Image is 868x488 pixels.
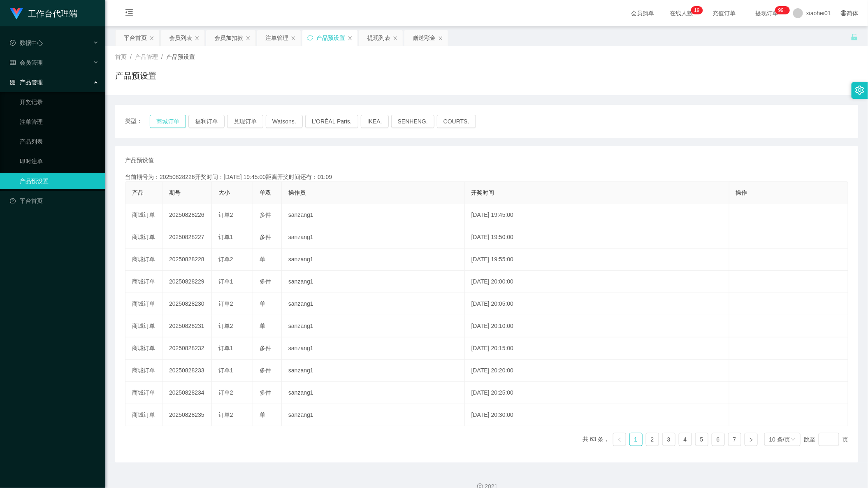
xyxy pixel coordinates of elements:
[736,189,747,196] span: 操作
[260,367,271,374] span: 多件
[115,53,127,60] span: 首页
[260,278,271,285] span: 多件
[393,36,398,41] i: 图标: close
[260,234,271,240] span: 多件
[162,226,212,249] td: 20250828227
[465,226,729,249] td: [DATE] 19:50:00
[162,204,212,226] td: 20250828226
[125,382,162,404] td: 商城订单
[391,115,434,128] button: SENHENG.
[282,204,465,226] td: sanzang1
[613,433,626,446] li: 上一页
[130,53,132,60] span: /
[465,337,729,360] td: [DATE] 20:15:00
[135,53,158,60] span: 产品管理
[288,189,306,196] span: 操作员
[646,433,659,446] li: 2
[115,70,156,82] h1: 产品预设置
[218,211,233,218] span: 订单2
[465,382,729,404] td: [DATE] 20:25:00
[282,271,465,293] td: sanzang1
[10,40,16,46] i: 图标: check-circle-o
[132,189,144,196] span: 产品
[413,30,436,46] div: 赠送彩金
[745,433,758,446] li: 下一页
[125,249,162,271] td: 商城订单
[10,79,16,85] i: 图标: appstore-o
[307,35,313,41] i: 图标: sync
[465,204,729,226] td: [DATE] 19:45:00
[162,293,212,315] td: 20250828230
[260,189,271,196] span: 单双
[218,411,233,418] span: 订单2
[218,278,233,285] span: 订单1
[162,382,212,404] td: 20250828234
[465,404,729,426] td: [DATE] 20:30:00
[465,315,729,337] td: [DATE] 20:10:00
[583,433,609,446] li: 共 63 条，
[305,115,358,128] button: L'ORÉAL Paris.
[749,437,754,442] i: 图标: right
[125,404,162,426] td: 商城订单
[841,10,847,16] i: 图标: global
[265,30,288,46] div: 注单管理
[162,315,212,337] td: 20250828231
[149,36,154,41] i: 图标: close
[20,173,99,189] a: 产品预设置
[10,59,43,66] span: 会员管理
[218,389,233,396] span: 订单2
[662,433,675,446] li: 3
[282,360,465,382] td: sanzang1
[282,226,465,249] td: sanzang1
[10,193,99,209] a: 图标: dashboard平台首页
[617,437,622,442] i: 图标: left
[150,115,186,128] button: 商城订单
[125,115,150,128] span: 类型：
[465,360,729,382] td: [DATE] 20:20:00
[260,389,271,396] span: 多件
[316,30,345,46] div: 产品预设置
[471,189,494,196] span: 开奖时间
[124,30,147,46] div: 平台首页
[10,60,16,65] i: 图标: table
[465,271,729,293] td: [DATE] 20:00:00
[367,30,390,46] div: 提现列表
[218,256,233,263] span: 订单2
[10,79,43,86] span: 产品管理
[666,10,697,16] span: 在线人数
[282,315,465,337] td: sanzang1
[125,226,162,249] td: 商城订单
[855,86,864,95] i: 图标: setting
[691,6,703,14] sup: 19
[161,53,163,60] span: /
[260,256,265,263] span: 单
[361,115,389,128] button: IKEA.
[20,153,99,170] a: 即时注单
[188,115,225,128] button: 福利订单
[125,360,162,382] td: 商城订单
[10,40,43,46] span: 数据中心
[695,433,708,446] li: 5
[125,156,154,165] span: 产品预设值
[20,114,99,130] a: 注单管理
[663,433,675,446] a: 3
[218,323,233,329] span: 订单2
[218,189,230,196] span: 大小
[125,337,162,360] td: 商城订单
[218,300,233,307] span: 订单2
[10,10,77,16] a: 工作台代理端
[115,0,143,27] i: 图标: menu-fold
[679,433,692,446] a: 4
[694,6,697,14] p: 1
[438,36,443,41] i: 图标: close
[162,271,212,293] td: 20250828229
[751,10,782,16] span: 提现订单
[125,293,162,315] td: 商城订单
[629,433,643,446] li: 1
[851,33,858,41] i: 图标: unlock
[291,36,296,41] i: 图标: close
[246,36,251,41] i: 图标: close
[166,53,195,60] span: 产品预设置
[218,234,233,240] span: 订单1
[775,6,790,14] sup: 993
